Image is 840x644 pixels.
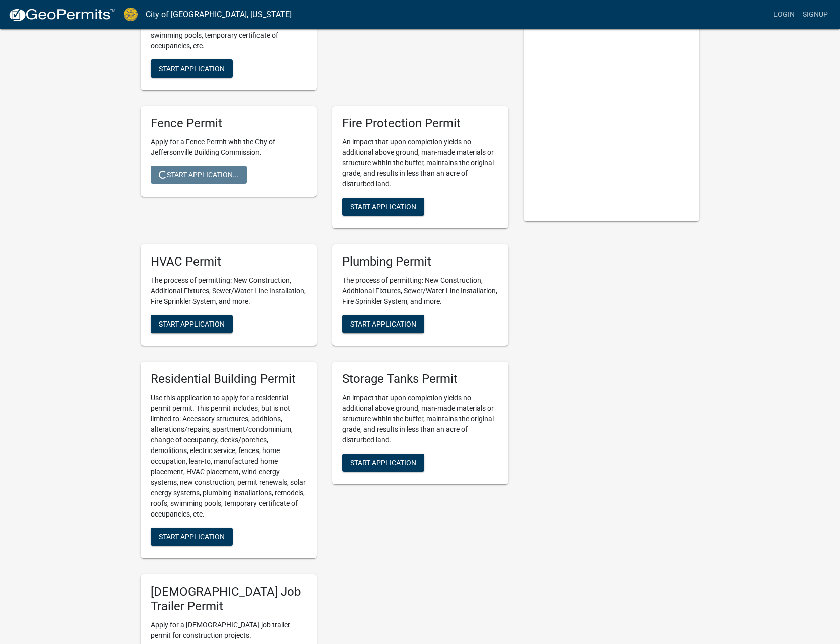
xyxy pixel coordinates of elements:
h5: Fire Protection Permit [342,116,498,131]
span: Start Application [350,320,416,328]
button: Start Application [151,59,233,78]
h5: Fence Permit [151,116,307,131]
button: Start Application... [151,166,247,184]
button: Start Application [151,315,233,333]
button: Start Application [151,528,233,546]
p: The process of permitting: New Construction, Additional Fixtures, Sewer/Water Line Installation, ... [151,275,307,307]
p: An impact that upon completion yields no additional above ground, man-made materials or structure... [342,137,498,189]
h5: Residential Building Permit [151,372,307,387]
p: Apply for a Fence Permit with the City of Jeffersonville Building Commission. [151,137,307,158]
span: Start Application [350,458,416,466]
p: Use this application to apply for a residential permit permit. This permit includes, but is not l... [151,393,307,520]
span: Start Application [159,320,225,328]
a: Signup [799,5,832,24]
h5: [DEMOGRAPHIC_DATA] Job Trailer Permit [151,585,307,614]
h5: HVAC Permit [151,254,307,269]
a: Login [769,5,799,24]
button: Start Application [342,315,424,333]
span: Start Application... [159,171,239,179]
p: Apply for a [DEMOGRAPHIC_DATA] job trailer permit for construction projects. [151,620,307,641]
p: An impact that upon completion yields no additional above ground, man-made materials or structure... [342,393,498,445]
h5: Storage Tanks Permit [342,372,498,387]
button: Start Application [342,198,424,216]
span: Start Application [159,532,225,540]
span: Start Application [159,64,225,72]
a: City of [GEOGRAPHIC_DATA], [US_STATE] [146,6,292,23]
img: City of Jeffersonville, Indiana [124,8,138,21]
h5: Plumbing Permit [342,254,498,269]
button: Start Application [342,454,424,472]
p: The process of permitting: New Construction, Additional Fixtures, Sewer/Water Line Installation, ... [342,275,498,307]
span: Start Application [350,203,416,211]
